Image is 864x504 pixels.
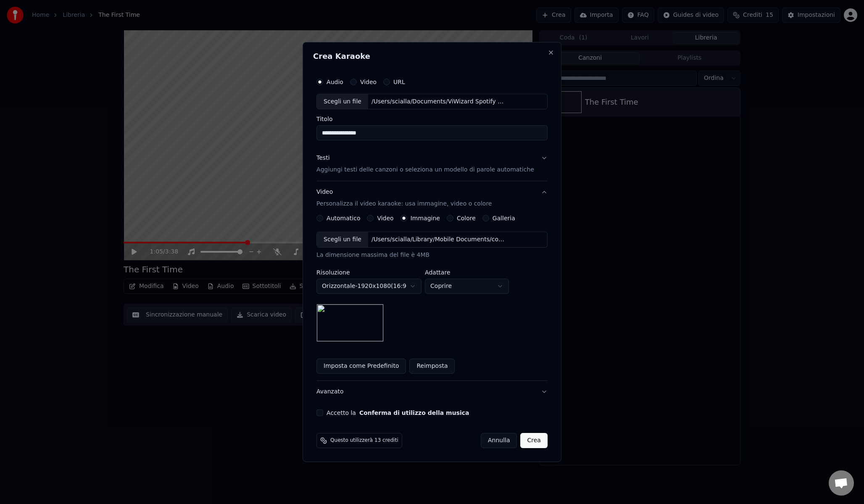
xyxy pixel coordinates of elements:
div: /Users/scialla/Documents/ViWizard Spotify Music Converter/Converted/Die With A Smile.mp3 [368,98,511,106]
button: Annulla [481,433,517,448]
p: Aggiungi testi delle canzoni o seleziona un modello di parole automatiche [316,166,534,174]
label: Immagine [411,215,440,221]
div: /Users/scialla/Library/Mobile Documents/com~apple~CloudDocs/Progetti/Youtube/Miniatura YouTube Pr... [368,235,511,244]
button: Crea [521,433,548,448]
label: Galleria [493,215,515,221]
div: Testi [316,154,329,163]
label: Risoluzione [316,269,421,275]
div: Scegli un file [317,94,368,109]
label: Video [360,79,377,85]
label: Video [377,215,393,221]
button: Imposta come Predefinito [316,359,406,374]
label: Adattare [425,269,509,275]
p: Personalizza il video karaoke: usa immagine, video o colore [316,200,492,208]
label: Audio [327,79,343,85]
button: Accetto la [359,410,469,416]
div: Video [316,188,492,208]
label: Titolo [316,116,548,122]
button: Reimposta [409,359,455,374]
label: Accetto la [327,410,469,416]
div: VideoPersonalizza il video karaoke: usa immagine, video o colore [316,215,548,380]
label: Colore [457,215,476,221]
button: VideoPersonalizza il video karaoke: usa immagine, video o colore [316,182,548,215]
h2: Crea Karaoke [313,53,551,60]
div: Scegli un file [317,232,368,247]
div: La dimensione massima del file è 4MB [316,251,548,259]
button: TestiAggiungi testi delle canzoni o seleziona un modello di parole automatiche [316,148,548,181]
label: URL [393,79,405,85]
label: Automatico [327,215,360,221]
button: Avanzato [316,381,548,403]
span: Questo utilizzerà 13 crediti [330,437,398,444]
